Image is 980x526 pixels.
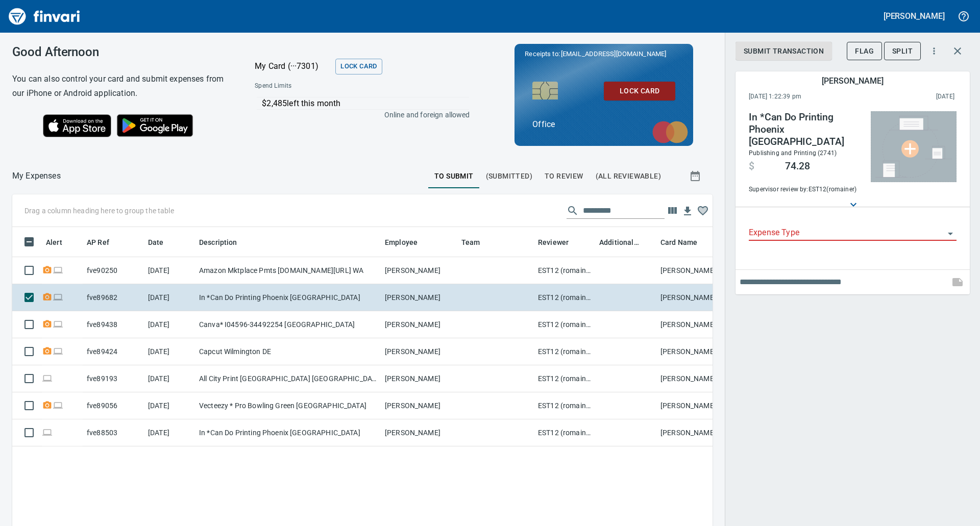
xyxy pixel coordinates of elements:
td: fve89424 [83,338,144,365]
span: Flag [855,45,874,58]
p: My Expenses [12,170,61,182]
td: [PERSON_NAME] [381,419,457,446]
span: Alert [46,236,76,248]
td: fve90250 [83,257,144,284]
img: Download on the App Store [43,114,111,137]
td: EST12 (romainer) [534,338,595,365]
button: Choose columns to display [665,203,680,218]
td: [PERSON_NAME] [381,284,457,311]
button: Open [943,227,958,241]
span: Online transaction [42,375,53,382]
td: Capcut Wilmington DE [195,338,381,365]
td: [DATE] [144,338,195,365]
span: Online transaction [53,402,63,409]
span: Spend Limits [255,81,380,91]
span: Split [892,45,913,58]
h5: [PERSON_NAME] [822,76,883,86]
td: [PERSON_NAME] [381,311,457,338]
td: All City Print [GEOGRAPHIC_DATA] [GEOGRAPHIC_DATA] [195,365,381,392]
img: mastercard.svg [647,116,693,148]
span: Lock Card [340,61,377,72]
span: Receipt Required [42,267,53,273]
span: Submit Transaction [744,45,824,58]
span: AP Ref [87,236,122,248]
h5: [PERSON_NAME] [884,11,945,21]
td: In *Can Do Printing Phoenix [GEOGRAPHIC_DATA] [195,284,381,311]
span: [DATE] 1:22:39 pm [749,92,869,102]
span: Online transaction [42,429,53,436]
span: Team [461,236,494,248]
p: $2,485 left this month [262,97,469,110]
td: [DATE] [144,392,195,419]
td: [PERSON_NAME] [381,257,457,284]
span: Online transaction [53,348,63,355]
td: EST12 (romainer) [534,419,595,446]
button: Lock Card [604,82,675,101]
span: To Submit [434,170,474,183]
button: Submit Transaction [736,42,832,61]
p: Drag a column heading here to group the table [24,206,174,216]
h3: Good Afternoon [12,45,229,59]
span: AP Ref [87,236,109,248]
td: [PERSON_NAME] [381,365,457,392]
span: Reviewer [538,236,569,248]
span: Reviewer [538,236,582,248]
h4: In *Can Do Printing Phoenix [GEOGRAPHIC_DATA] [749,111,861,148]
span: Additional Reviewer [599,236,639,248]
span: Receipt Required [42,348,53,355]
td: fve89438 [83,311,144,338]
span: Card Name [660,236,697,248]
h6: You can also control your card and submit expenses from our iPhone or Android application. [12,72,229,101]
span: (All Reviewable) [596,170,661,183]
span: Receipt Required [42,321,53,328]
td: Amazon Mktplace Pmts [DOMAIN_NAME][URL] WA [195,257,381,284]
span: Card Name [660,236,710,248]
p: Office [532,118,675,131]
td: EST12 (romainer) [534,365,595,392]
button: Show transactions within a particular date range [680,164,713,188]
td: fve88503 [83,419,144,446]
span: (Submitted) [486,170,532,183]
td: [PERSON_NAME] [381,392,457,419]
span: [EMAIL_ADDRESS][DOMAIN_NAME] [560,49,667,59]
span: Publishing and Printing (2741) [749,149,837,157]
td: [DATE] [144,311,195,338]
span: Online transaction [53,267,63,273]
span: This records your note into the expense [945,270,970,294]
p: Online and foreign allowed [247,110,470,120]
p: Receipts to: [525,49,683,59]
img: Get it on Google Play [111,109,199,142]
td: EST12 (romainer) [534,257,595,284]
button: More [923,40,945,62]
span: Date [148,236,177,248]
td: [DATE] [144,257,195,284]
span: Lock Card [612,85,667,97]
span: Supervisor review by: EST12 (romainer) [749,185,861,195]
nav: breadcrumb [12,170,61,182]
td: [PERSON_NAME] [656,338,733,365]
td: fve89682 [83,284,144,311]
button: Flag [847,42,882,61]
span: Team [461,236,480,248]
span: Online transaction [53,294,63,300]
span: Employee [385,236,418,248]
span: Date [148,236,164,248]
a: Finvari [6,4,83,29]
button: Lock Card [335,59,382,74]
td: EST12 (romainer) [534,284,595,311]
span: Online transaction [53,321,63,328]
td: [PERSON_NAME] [656,311,733,338]
td: Canva* I04596-34492254 [GEOGRAPHIC_DATA] [195,311,381,338]
span: 74.28 [785,160,810,172]
span: $ [749,160,754,172]
span: This charge was settled by the merchant and appears on the 2025/08/23 statement. [869,92,954,102]
td: [PERSON_NAME] [656,419,733,446]
span: To Review [545,170,583,183]
button: Column choices favorited. Click to reset to default [695,203,710,218]
td: fve89193 [83,365,144,392]
span: Description [199,236,237,248]
td: Vecteezy * Pro Bowling Green [GEOGRAPHIC_DATA] [195,392,381,419]
img: Select file [875,116,952,178]
span: Receipt Required [42,402,53,409]
td: [DATE] [144,284,195,311]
